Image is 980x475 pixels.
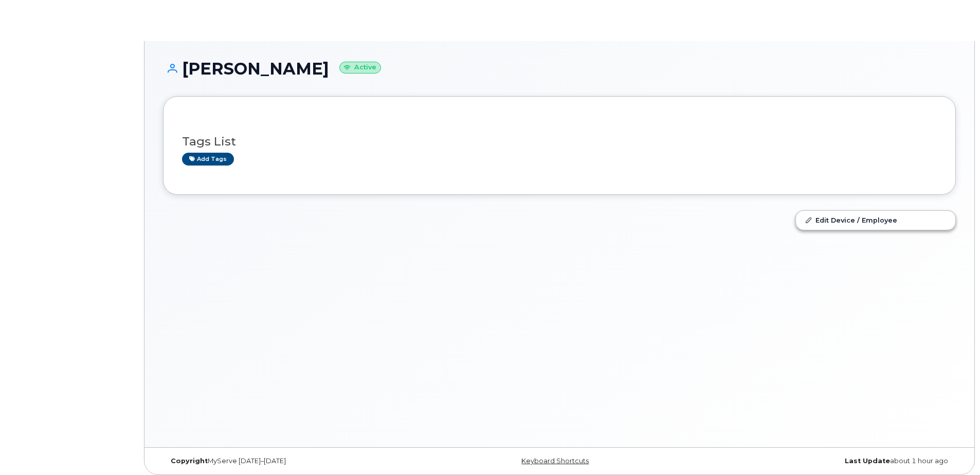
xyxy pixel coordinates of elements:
div: about 1 hour ago [692,457,956,465]
a: Edit Device / Employee [796,211,955,229]
a: Keyboard Shortcuts [521,457,589,465]
strong: Last Update [845,457,890,465]
h3: Tags List [182,135,937,148]
a: Add tags [182,153,234,166]
h1: [PERSON_NAME] [163,60,956,78]
strong: Copyright [171,457,208,465]
div: MyServe [DATE]–[DATE] [163,457,427,465]
small: Active [339,62,381,74]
